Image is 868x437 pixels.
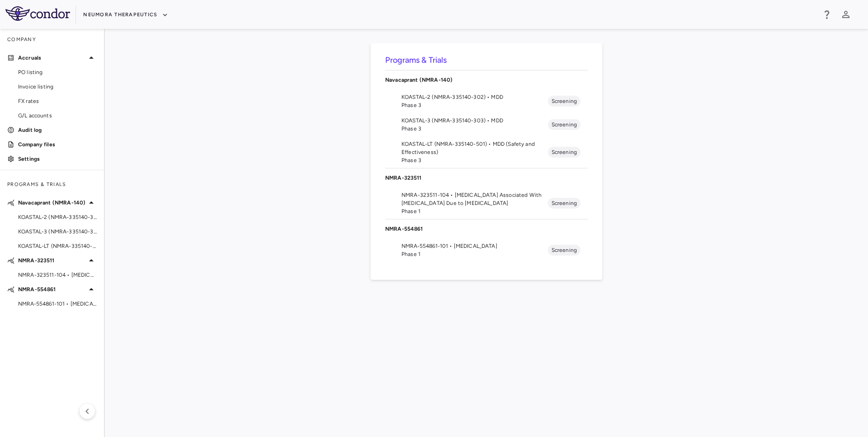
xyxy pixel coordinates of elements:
p: Company files [18,140,97,149]
span: Screening [548,199,580,207]
img: logo-full-BYUhSk78.svg [5,6,70,21]
li: KOASTAL-LT (NMRA-335140-501) • MDD (Safety and Effectiveness)Phase 3Screening [385,136,588,168]
p: Audit log [18,126,97,134]
span: FX rates [18,97,97,105]
span: NMRA‐554861‐101 • [MEDICAL_DATA] [18,300,97,308]
p: NMRA-323511 [18,256,86,265]
li: KOASTAL-3 (NMRA-335140-303) • MDDPhase 3Screening [385,113,588,136]
button: Neumora Therapeutics [83,8,168,22]
span: Phase 1 [401,207,548,215]
span: Screening [548,97,580,105]
span: KOASTAL-2 (NMRA-335140-302) • MDD [401,93,548,101]
p: Navacaprant (NMRA-140) [18,199,86,207]
span: PO listing [18,68,97,76]
li: KOASTAL-2 (NMRA-335140-302) • MDDPhase 3Screening [385,89,588,113]
span: Invoice listing [18,83,97,91]
span: KOASTAL-LT (NMRA-335140-501) • MDD (Safety and Effectiveness) [18,242,97,250]
span: G/L accounts [18,112,97,120]
h6: Programs & Trials [385,54,588,66]
p: NMRA-554861 [18,285,86,293]
p: Accruals [18,54,86,62]
p: Navacaprant (NMRA-140) [385,76,588,84]
li: NMRA-323511-104 • [MEDICAL_DATA] Associated With [MEDICAL_DATA] Due to [MEDICAL_DATA]Phase 1Scree... [385,187,588,219]
span: NMRA-323511-104 • [MEDICAL_DATA] Associated With [MEDICAL_DATA] Due to [MEDICAL_DATA] [401,191,548,207]
span: NMRA-323511-104 • [MEDICAL_DATA] Associated With [MEDICAL_DATA] Due to [MEDICAL_DATA] [18,271,97,279]
span: Phase 3 [401,101,548,109]
span: KOASTAL-3 (NMRA-335140-303) • MDD [401,116,548,125]
span: KOASTAL-LT (NMRA-335140-501) • MDD (Safety and Effectiveness) [401,140,548,156]
span: Screening [548,246,580,254]
div: NMRA-554861 [385,219,588,238]
li: NMRA‐554861‐101 • [MEDICAL_DATA]Phase 1Screening [385,238,588,262]
p: NMRA-554861 [385,225,588,233]
span: KOASTAL-2 (NMRA-335140-302) • MDD [18,213,97,221]
span: NMRA‐554861‐101 • [MEDICAL_DATA] [401,242,548,250]
span: Phase 1 [401,250,548,258]
span: Phase 3 [401,156,548,164]
div: Navacaprant (NMRA-140) [385,70,588,89]
p: Settings [18,155,97,163]
span: Screening [548,148,580,156]
div: NMRA-323511 [385,168,588,187]
span: Phase 3 [401,125,548,133]
span: Screening [548,121,580,129]
p: NMRA-323511 [385,174,588,182]
span: KOASTAL-3 (NMRA-335140-303) • MDD [18,228,97,236]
